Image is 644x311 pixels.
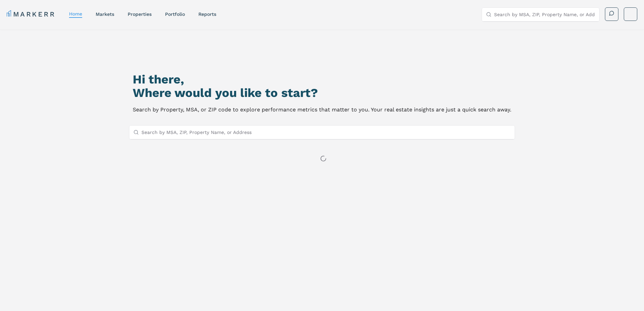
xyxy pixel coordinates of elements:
[69,11,82,16] a: home
[165,11,185,17] a: Portfolio
[133,73,511,86] h1: Hi there,
[128,11,152,17] a: properties
[198,11,216,17] a: reports
[141,126,511,139] input: Search by MSA, ZIP, Property Name, or Address
[96,11,114,17] a: markets
[133,86,511,100] h2: Where would you like to start?
[7,9,56,19] a: MARKERR
[133,105,511,114] p: Search by Property, MSA, or ZIP code to explore performance metrics that matter to you. Your real...
[494,8,595,21] input: Search by MSA, ZIP, Property Name, or Address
